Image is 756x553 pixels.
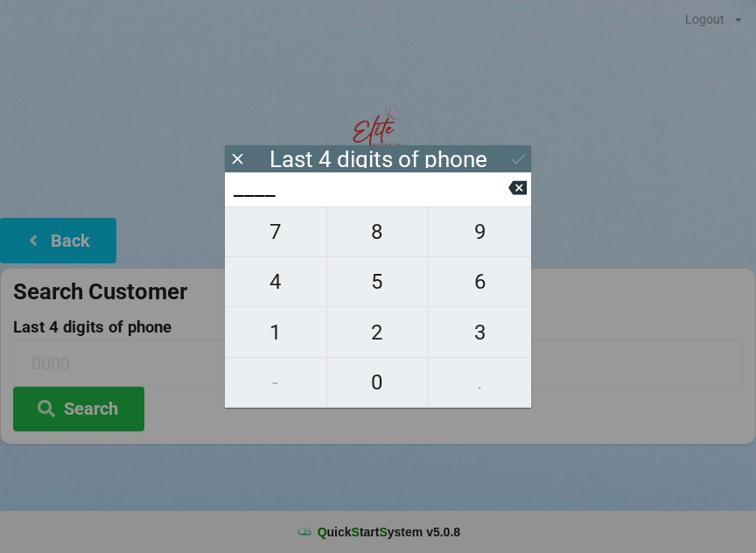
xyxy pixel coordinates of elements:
button: 5 [327,257,430,307]
button: 6 [429,257,531,307]
span: 1 [225,314,326,351]
span: 6 [429,263,531,300]
span: 2 [327,314,429,351]
button: 1 [225,307,327,357]
button: 9 [429,206,531,257]
span: 0 [327,364,429,401]
span: 8 [327,213,429,250]
span: 9 [429,213,531,250]
span: 4 [225,263,326,300]
span: 7 [225,213,326,250]
span: 3 [429,314,531,351]
span: 5 [327,263,429,300]
button: 0 [327,358,430,408]
button: 2 [327,307,430,357]
button: 3 [429,307,531,357]
button: 8 [327,206,430,257]
div: Last 4 digits of phone [269,150,487,168]
button: 4 [225,257,327,307]
button: 7 [225,206,327,257]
